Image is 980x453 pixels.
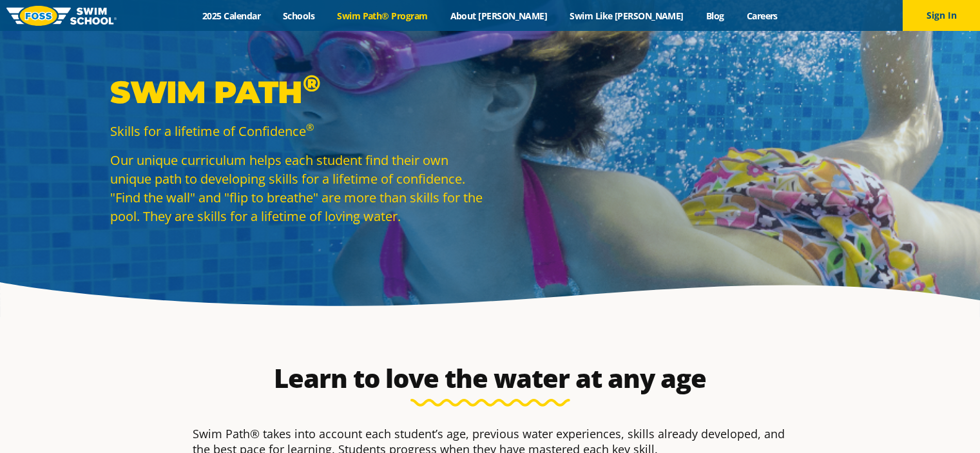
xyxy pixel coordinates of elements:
a: Careers [735,10,789,22]
a: Swim Like [PERSON_NAME] [559,10,695,22]
p: Our unique curriculum helps each student find their own unique path to developing skills for a li... [110,151,484,226]
a: Swim Path® Program [326,10,439,22]
a: Schools [272,10,326,22]
a: Blog [695,10,735,22]
h2: Learn to love the water at any age [186,363,794,394]
a: About [PERSON_NAME] [439,10,559,22]
sup: ® [303,69,320,97]
sup: ® [306,120,314,133]
img: FOSS Swim School Logo [6,6,117,26]
p: Swim Path [110,73,484,111]
p: Skills for a lifetime of Confidence [110,122,484,140]
a: 2025 Calendar [191,10,272,22]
